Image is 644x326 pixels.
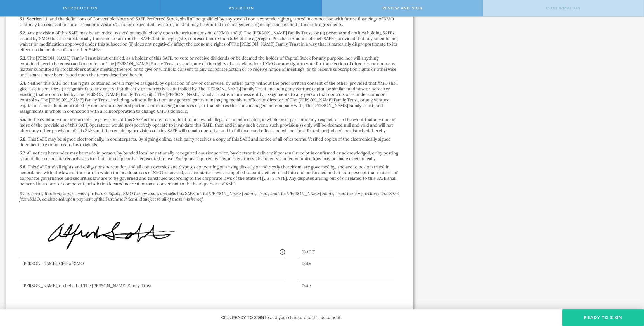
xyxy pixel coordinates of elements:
[20,80,398,114] p: Neither this SAFE nor the rights contained herein may be assigned, by operation of law or otherwi...
[229,6,254,11] span: assertion
[20,117,395,133] p: In the event any one or more of the provisions of this SAFE is for any reason held to be invalid,...
[20,150,398,161] p: All notices hereunder may be made in person, by bonded local or nationally recognized courier ser...
[20,283,285,289] div: [PERSON_NAME], on behalf of The [PERSON_NAME] Family Trust
[299,283,394,289] div: Date
[20,55,396,77] p: The [PERSON_NAME] Family Trust is not entitled, as a holder of this SAFE, to vote or receive divi...
[20,16,26,22] h3: 5.1.
[20,16,394,27] p: , and the definitions of Convertible Note and SAFE Preferred Stock, shall all be qualified by any...
[546,6,581,11] span: Confirmation
[20,80,26,86] h3: 5.4.
[20,164,397,186] p: This SAFE and all rights and obligations hereunder, and all controversies and disputes concerning...
[22,209,204,259] img: fjel9Fn4Di6EAAQgAAEIQOAjAgg1AgICEIAABCAAAQhsSgChtqljMAsCEIAABCAAAQgg1IgBCEAAAhCAAAQgsCkBhNqmjsEsC...
[382,6,423,11] span: Review and Sign
[20,30,398,52] p: Any provision of this SAFE may be amended, waived or modified only upon the written consent of XM...
[20,191,399,202] em: By executing this Simple Agreement for Future Equity, XMO hereby issues and sells this SAFE to Th...
[63,6,98,11] span: Introduction
[20,136,391,147] p: This SAFE may be signed electronically, in counterparts. By signing online, each party receives a...
[20,117,26,122] h3: 5.5.
[299,244,394,258] div: [DATE]
[20,136,27,142] h3: 5.6.
[27,16,48,22] strong: Section 1.1
[20,30,26,35] h3: 5.2.
[20,164,27,170] h3: 5.8.
[20,55,26,61] h3: 5.3.
[562,309,644,326] button: Ready to Sign
[20,150,26,156] h3: 5.7.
